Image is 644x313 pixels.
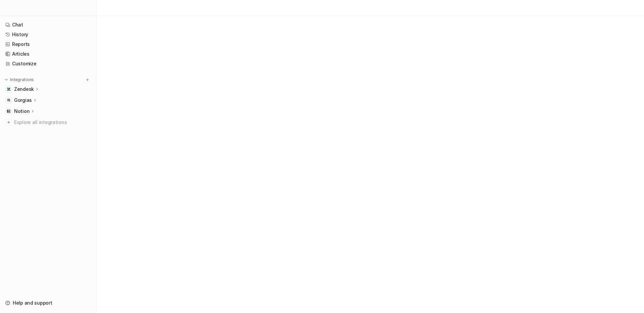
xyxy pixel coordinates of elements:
a: History [3,30,94,39]
a: Explore all integrations [3,118,94,127]
a: Customize [3,59,94,68]
img: menu_add.svg [85,77,90,82]
a: Help and support [3,298,94,308]
p: Zendesk [14,86,34,92]
p: Gorgias [14,97,32,104]
a: Articles [3,49,94,59]
p: Notion [14,108,30,115]
img: explore all integrations [5,119,12,126]
img: Notion [7,109,11,113]
img: Gorgias [7,98,11,102]
p: Integrations [10,77,34,82]
a: Chat [3,20,94,29]
a: Reports [3,40,94,49]
img: expand menu [4,77,9,82]
img: Zendesk [7,87,11,91]
button: Integrations [3,76,36,83]
span: Explore all integrations [14,117,91,128]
